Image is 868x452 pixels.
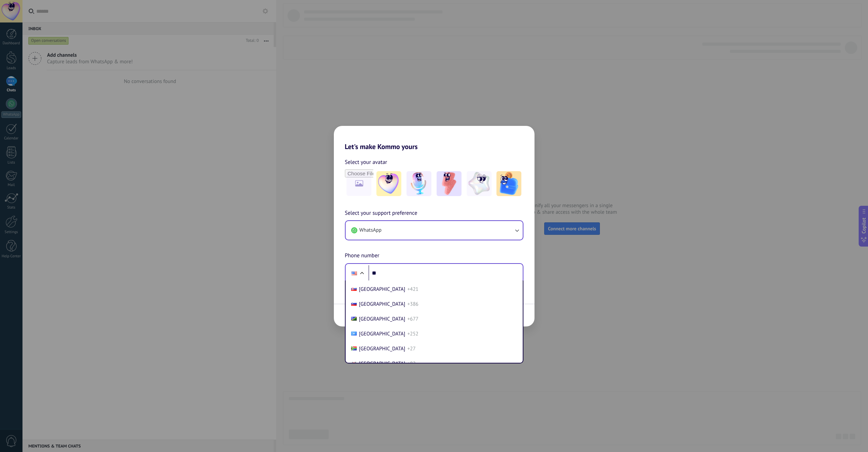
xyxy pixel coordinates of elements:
[376,171,401,196] img: -1.jpeg
[496,171,521,196] img: -5.jpeg
[407,316,418,322] span: +677
[407,331,418,337] span: +252
[407,301,418,307] span: +386
[359,360,405,367] span: [GEOGRAPHIC_DATA]
[345,251,380,260] span: Phone number
[334,126,534,151] h2: Let's make Kommo yours
[345,209,418,218] span: Select your support preference
[407,360,415,367] span: +82
[406,171,431,196] img: -2.jpeg
[359,345,405,352] span: [GEOGRAPHIC_DATA]
[359,316,405,322] span: [GEOGRAPHIC_DATA]
[467,171,492,196] img: -4.jpeg
[359,227,382,234] span: WhatsApp
[359,286,405,293] span: [GEOGRAPHIC_DATA]
[407,345,415,352] span: +27
[345,158,387,167] span: Select your avatar
[359,301,405,307] span: [GEOGRAPHIC_DATA]
[346,221,523,240] button: WhatsApp
[359,331,405,337] span: [GEOGRAPHIC_DATA]
[407,286,418,293] span: +421
[348,266,361,280] div: United States: + 1
[437,171,462,196] img: -3.jpeg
